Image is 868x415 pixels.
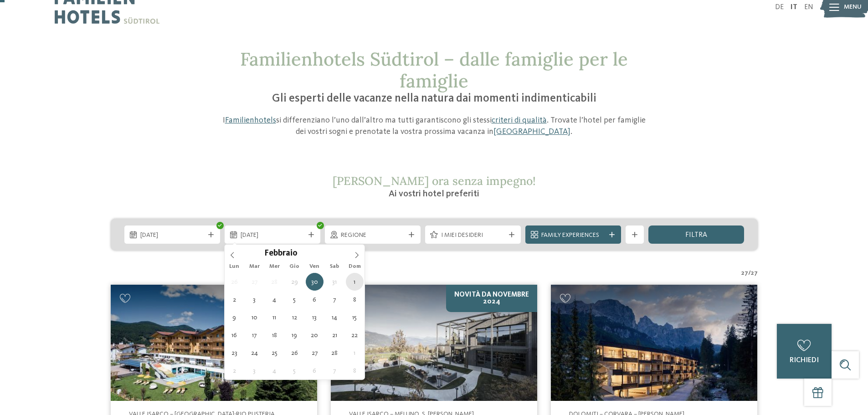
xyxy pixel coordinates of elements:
[346,273,364,291] span: Febbraio 1, 2026
[492,116,547,124] a: criteri di qualità
[246,273,263,291] span: Gennaio 27, 2026
[346,326,364,344] span: Febbraio 22, 2026
[266,362,283,379] span: Marzo 4, 2026
[266,308,283,326] span: Febbraio 11, 2026
[775,4,784,11] a: DE
[333,174,536,188] span: [PERSON_NAME] ora senza impegno!
[225,116,276,124] a: Familienhotels
[751,269,758,278] span: 27
[304,264,324,270] span: Ven
[246,362,263,379] span: Marzo 3, 2026
[286,291,303,308] span: Febbraio 5, 2026
[551,285,757,401] img: Cercate un hotel per famiglie? Qui troverete solo i migliori!
[240,47,628,92] span: Familienhotels Südtirol – dalle famiglie per le famiglie
[790,357,819,364] span: richiedi
[748,269,751,278] span: /
[286,362,303,379] span: Marzo 5, 2026
[226,362,243,379] span: Marzo 2, 2026
[326,326,344,344] span: Febbraio 21, 2026
[441,231,505,240] span: I miei desideri
[272,93,596,104] span: Gli esperti delle vacanze nella natura dai momenti indimenticabili
[326,362,344,379] span: Marzo 7, 2026
[326,291,344,308] span: Febbraio 7, 2026
[226,273,243,291] span: Gennaio 26, 2026
[246,291,263,308] span: Febbraio 3, 2026
[226,291,243,308] span: Febbraio 2, 2026
[324,264,344,270] span: Sab
[246,308,263,326] span: Febbraio 10, 2026
[140,231,204,240] span: [DATE]
[264,264,284,270] span: Mer
[804,4,813,11] a: EN
[286,308,303,326] span: Febbraio 12, 2026
[493,128,570,136] a: [GEOGRAPHIC_DATA]
[266,326,283,344] span: Febbraio 18, 2026
[226,308,243,326] span: Febbraio 9, 2026
[264,250,298,258] span: Febbraio
[331,285,537,401] img: Cercate un hotel per famiglie? Qui troverete solo i migliori!
[306,273,324,291] span: Gennaio 30, 2026
[246,344,263,362] span: Febbraio 24, 2026
[306,291,324,308] span: Febbraio 6, 2026
[266,273,283,291] span: Gennaio 28, 2026
[298,248,328,258] input: Year
[286,344,303,362] span: Febbraio 26, 2026
[244,264,264,270] span: Mar
[791,4,797,11] a: IT
[346,291,364,308] span: Febbraio 8, 2026
[286,326,303,344] span: Febbraio 19, 2026
[389,190,479,199] span: Ai vostri hotel preferiti
[226,326,243,344] span: Febbraio 16, 2026
[111,285,317,401] img: Family Home Alpenhof ****
[306,308,324,326] span: Febbraio 13, 2026
[286,273,303,291] span: Gennaio 29, 2026
[741,269,748,278] span: 27
[225,264,245,270] span: Lun
[218,115,651,138] p: I si differenziano l’uno dall’altro ma tutti garantiscono gli stessi . Trovate l’hotel per famigl...
[844,3,862,12] span: Menu
[346,308,364,326] span: Febbraio 15, 2026
[241,231,304,240] span: [DATE]
[346,344,364,362] span: Marzo 1, 2026
[284,264,304,270] span: Gio
[326,344,344,362] span: Febbraio 28, 2026
[266,344,283,362] span: Febbraio 25, 2026
[246,326,263,344] span: Febbraio 17, 2026
[341,231,405,240] span: Regione
[226,344,243,362] span: Febbraio 23, 2026
[266,291,283,308] span: Febbraio 4, 2026
[685,231,707,239] span: filtra
[326,273,344,291] span: Gennaio 31, 2026
[306,362,324,379] span: Marzo 6, 2026
[346,362,364,379] span: Marzo 8, 2026
[777,324,832,379] a: richiedi
[306,344,324,362] span: Febbraio 27, 2026
[306,326,324,344] span: Febbraio 20, 2026
[344,264,365,270] span: Dom
[326,308,344,326] span: Febbraio 14, 2026
[541,231,605,240] span: Family Experiences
